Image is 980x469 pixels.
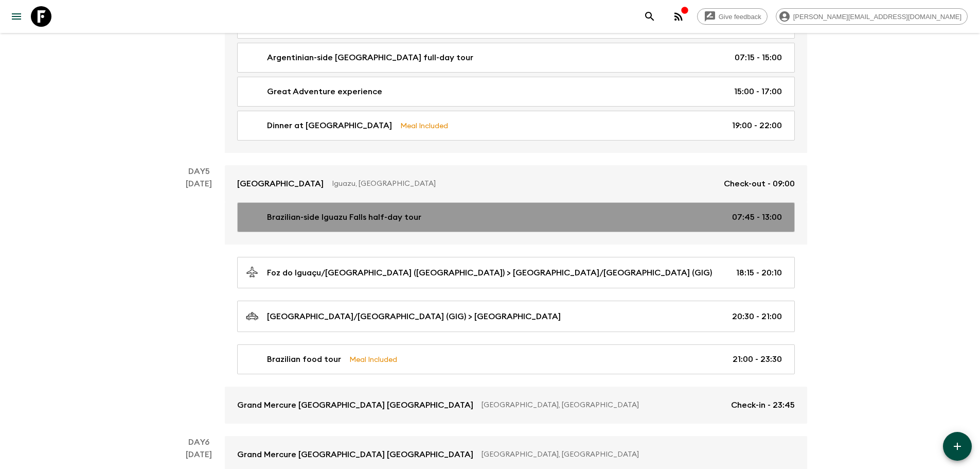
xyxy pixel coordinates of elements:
[788,13,967,21] span: [PERSON_NAME][EMAIL_ADDRESS][DOMAIN_NAME]
[332,179,716,189] p: Iguazu, [GEOGRAPHIC_DATA]
[225,387,807,424] a: Grand Mercure [GEOGRAPHIC_DATA] [GEOGRAPHIC_DATA][GEOGRAPHIC_DATA], [GEOGRAPHIC_DATA]Check-in - 2...
[733,353,782,366] p: 21:00 - 23:30
[237,399,473,411] p: Grand Mercure [GEOGRAPHIC_DATA] [GEOGRAPHIC_DATA]
[736,267,782,279] p: 18:15 - 20:10
[173,436,225,448] p: Day 6
[186,178,212,424] div: [DATE]
[713,13,767,21] span: Give feedback
[225,165,807,202] a: [GEOGRAPHIC_DATA]Iguazu, [GEOGRAPHIC_DATA]Check-out - 09:00
[267,85,382,98] p: Great Adventure experience
[267,51,473,64] p: Argentinian-side [GEOGRAPHIC_DATA] full-day tour
[482,449,787,460] p: [GEOGRAPHIC_DATA], [GEOGRAPHIC_DATA]
[639,6,660,27] button: search adventures
[267,119,392,132] p: Dinner at [GEOGRAPHIC_DATA]
[732,211,782,223] p: 07:45 - 13:00
[237,43,795,73] a: Argentinian-side [GEOGRAPHIC_DATA] full-day tour07:15 - 15:00
[267,310,561,323] p: [GEOGRAPHIC_DATA]/[GEOGRAPHIC_DATA] (GIG) > [GEOGRAPHIC_DATA]
[732,310,782,323] p: 20:30 - 21:00
[349,354,397,365] p: Meal Included
[697,8,768,25] a: Give feedback
[400,120,448,131] p: Meal Included
[734,85,782,98] p: 15:00 - 17:00
[724,178,795,190] p: Check-out - 09:00
[267,267,712,279] p: Foz do Iguaçu/[GEOGRAPHIC_DATA] ([GEOGRAPHIC_DATA]) > [GEOGRAPHIC_DATA]/[GEOGRAPHIC_DATA] (GIG)
[237,448,473,461] p: Grand Mercure [GEOGRAPHIC_DATA] [GEOGRAPHIC_DATA]
[237,111,795,141] a: Dinner at [GEOGRAPHIC_DATA]Meal Included19:00 - 22:00
[267,211,421,223] p: Brazilian-side Iguazu Falls half-day tour
[735,51,782,64] p: 07:15 - 15:00
[237,202,795,232] a: Brazilian-side Iguazu Falls half-day tour07:45 - 13:00
[237,178,324,190] p: [GEOGRAPHIC_DATA]
[267,353,341,366] p: Brazilian food tour
[237,301,795,332] a: [GEOGRAPHIC_DATA]/[GEOGRAPHIC_DATA] (GIG) > [GEOGRAPHIC_DATA]20:30 - 21:00
[482,400,723,410] p: [GEOGRAPHIC_DATA], [GEOGRAPHIC_DATA]
[237,344,795,374] a: Brazilian food tourMeal Included21:00 - 23:30
[237,257,795,288] a: Foz do Iguaçu/[GEOGRAPHIC_DATA] ([GEOGRAPHIC_DATA]) > [GEOGRAPHIC_DATA]/[GEOGRAPHIC_DATA] (GIG)18...
[237,77,795,107] a: Great Adventure experience15:00 - 17:00
[732,119,782,132] p: 19:00 - 22:00
[776,8,968,25] div: [PERSON_NAME][EMAIL_ADDRESS][DOMAIN_NAME]
[731,399,795,411] p: Check-in - 23:45
[173,165,225,178] p: Day 5
[6,6,27,27] button: menu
